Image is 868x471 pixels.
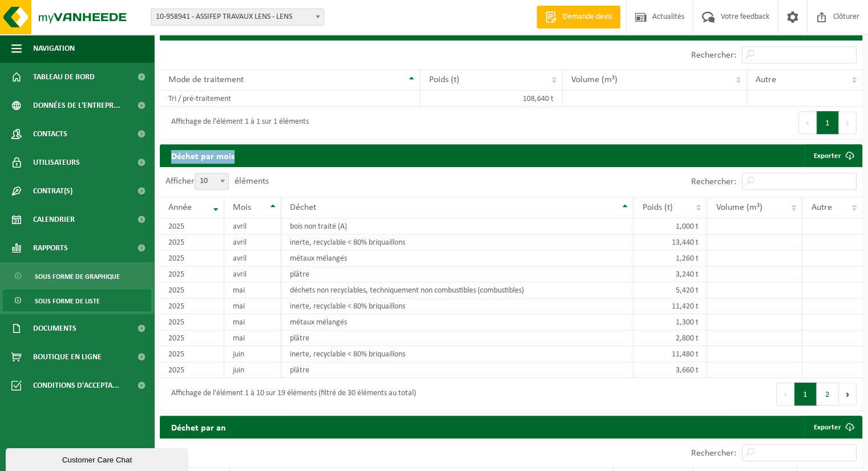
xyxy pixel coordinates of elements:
a: Exporter [805,416,861,438]
td: juin [224,346,281,362]
span: Poids (t) [429,75,459,84]
span: Rapports [33,234,68,262]
span: Déchet [290,203,316,212]
td: 108,640 t [420,91,562,107]
span: Demande devis [560,11,615,23]
span: Navigation [33,34,75,63]
td: avril [224,266,281,282]
td: inerte, recyclable < 80% briquaillons [281,234,633,250]
span: Contrat(s) [33,177,72,205]
td: 2025 [160,346,224,362]
span: Autre [756,75,776,84]
div: Affichage de l'élément 1 à 1 sur 1 éléments [165,112,309,133]
td: 2025 [160,282,224,298]
span: Utilisateurs [33,148,80,177]
button: Next [839,383,857,405]
td: inerte, recyclable < 80% briquaillons [281,298,633,314]
td: déchets non recyclables, techniquement non combustibles (combustibles) [281,282,633,298]
button: 1 [794,383,817,405]
iframe: chat widget [6,446,191,471]
span: Mode de traitement [168,75,244,84]
td: 2025 [160,250,224,266]
span: Tableau de bord [33,63,95,91]
td: 2025 [160,314,224,330]
td: métaux mélangés [281,250,633,266]
td: 3,660 t [633,362,707,378]
span: 10 [195,173,228,189]
td: avril [224,218,281,234]
span: Sous forme de liste [35,290,100,312]
span: 10-958941 - ASSIFEP TRAVAUX LENS - LENS [151,9,324,25]
td: mai [224,282,281,298]
td: 11,420 t [633,298,707,314]
td: 2025 [160,362,224,378]
td: 2025 [160,298,224,314]
label: Afficher éléments [165,177,269,186]
label: Rechercher: [691,177,736,186]
td: 11,480 t [633,346,707,362]
td: 2025 [160,218,224,234]
td: 2,800 t [633,330,707,346]
td: plâtre [281,266,633,282]
td: avril [224,250,281,266]
td: bois non traité (A) [281,218,633,234]
span: Poids (t) [642,203,672,212]
td: mai [224,314,281,330]
label: Rechercher: [691,449,736,458]
h2: Déchet par an [160,416,237,438]
td: 1,000 t [633,218,707,234]
td: mai [224,298,281,314]
span: Année [168,203,192,212]
h2: Déchet par mois [160,144,246,167]
div: Affichage de l'élément 1 à 10 sur 19 éléments (filtré de 30 éléments au total) [165,384,416,404]
td: Tri / pré-traitement [160,91,420,107]
span: Contacts [33,120,67,148]
a: Sous forme de liste [3,290,151,311]
td: mai [224,330,281,346]
span: Volume (m³) [716,203,762,212]
span: Données de l'entrepr... [33,91,120,120]
a: Exporter [805,144,861,167]
td: 13,440 t [633,234,707,250]
span: Volume (m³) [571,75,617,84]
button: 1 [817,111,839,134]
td: 2025 [160,234,224,250]
td: 2025 [160,266,224,282]
button: 2 [817,383,839,405]
span: Boutique en ligne [33,343,102,371]
span: Documents [33,314,76,343]
button: Previous [776,383,794,405]
button: Next [839,111,857,134]
td: 5,420 t [633,282,707,298]
span: Conditions d'accepta... [33,371,119,400]
a: Demande devis [536,6,620,29]
td: métaux mélangés [281,314,633,330]
td: 1,300 t [633,314,707,330]
td: inerte, recyclable < 80% briquaillons [281,346,633,362]
td: plâtre [281,362,633,378]
span: Mois [233,203,251,212]
td: avril [224,234,281,250]
button: Previous [798,111,817,134]
a: Sous forme de graphique [3,265,151,287]
span: Sous forme de graphique [35,266,120,287]
td: juin [224,362,281,378]
span: 10 [195,173,229,190]
td: 2025 [160,330,224,346]
td: 1,260 t [633,250,707,266]
td: 3,240 t [633,266,707,282]
td: plâtre [281,330,633,346]
span: 10-958941 - ASSIFEP TRAVAUX LENS - LENS [151,9,324,26]
span: Autre [811,203,831,212]
label: Rechercher: [691,51,736,60]
span: Calendrier [33,205,75,234]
